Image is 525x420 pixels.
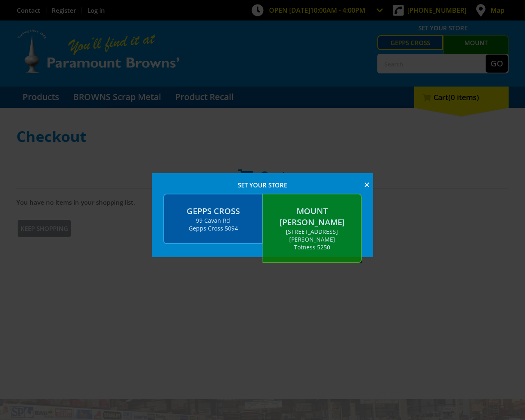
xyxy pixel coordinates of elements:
a: Gepps Cross99 Cavan RdGepps Cross 5094 [163,194,262,244]
span: 99 Cavan Rd Gepps Cross 5094 [189,217,238,232]
span: [STREET_ADDRESS][PERSON_NAME] Totness 5250 [286,228,338,251]
span: Gepps Cross [187,205,240,217]
a: Mount [PERSON_NAME][STREET_ADDRESS][PERSON_NAME]Totness 5250 [262,194,362,263]
span: Set your store [163,181,362,189]
span: Mount [PERSON_NAME] [279,205,345,228]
